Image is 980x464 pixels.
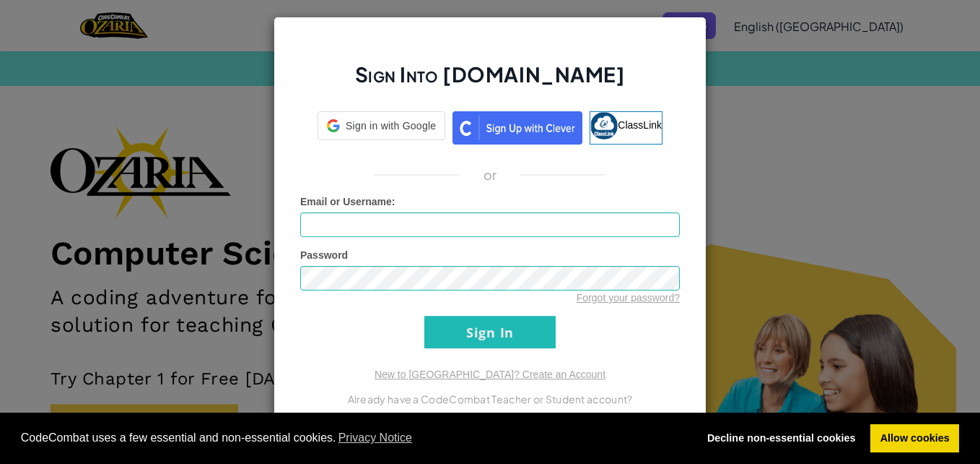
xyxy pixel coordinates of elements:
span: CodeCombat uses a few essential and non-essential cookies. [21,427,686,449]
p: or [484,166,497,184]
h2: Sign Into [DOMAIN_NAME] [300,61,680,103]
a: allow cookies [870,424,959,453]
a: learn more about cookies [336,427,415,449]
img: clever_sso_button@2x.png [452,111,582,145]
span: Password [300,249,348,261]
span: Email or Username [300,196,392,207]
span: ClassLink [618,119,662,131]
a: deny cookies [697,424,865,453]
a: Sign in with Google [318,111,445,145]
p: Already have a CodeCombat Teacher or Student account? [300,390,680,408]
span: Sign in with Google [346,119,436,133]
label: : [300,194,395,209]
a: New to [GEOGRAPHIC_DATA]? Create an Account [375,369,605,380]
div: Sign in with Google [318,111,445,140]
input: Sign In [424,316,556,348]
img: classlink-logo-small.png [590,112,618,139]
a: Forgot your password? [577,292,680,304]
p: You can sign into [DOMAIN_NAME] using that account. [300,408,680,425]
